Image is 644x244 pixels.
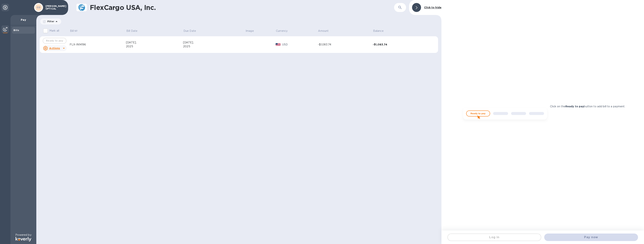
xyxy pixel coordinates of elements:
p: [PERSON_NAME] OPTICAL [45,5,64,10]
div: -$1,083.74 [318,43,373,47]
p: Due Date [183,29,196,33]
span: Bill № [70,29,83,33]
p: Image [246,29,254,33]
p: Amount [318,29,329,33]
b: Bills [13,29,19,32]
b: Click to hide [424,6,441,9]
h1: FlexCargo USA, Inc. [90,4,340,11]
b: CO [37,6,40,9]
p: Currency [276,29,288,33]
span: Bill Date [126,29,142,33]
div: FLX-IN14196 [70,43,126,47]
span: Amount [318,29,333,33]
b: Ready to pay [565,105,584,108]
p: Click on the button to add bill to a payment. [550,105,625,108]
div: 2025 [183,44,245,48]
p: USD [282,43,318,47]
div: [DATE], [183,41,245,44]
p: Mark all [49,29,59,33]
p: Bill № [70,29,78,33]
div: -$1,083.74 [373,43,428,46]
p: Balance [373,29,384,33]
p: Bill Date [126,29,137,33]
p: Pay [13,18,33,22]
div: [DATE], [126,41,183,44]
p: Filter [46,20,54,23]
img: USD [276,43,281,46]
div: 2025 [126,44,183,48]
span: Balance [373,29,388,33]
img: Logo [16,237,31,241]
span: Due Date [183,29,201,33]
u: Actions [49,47,60,50]
p: Powered by [15,233,31,237]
